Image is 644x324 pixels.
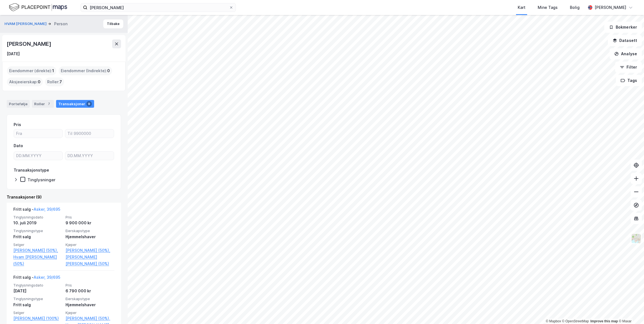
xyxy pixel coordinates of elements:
[546,319,561,323] a: Mapbox
[608,35,642,46] button: Datasett
[66,315,114,322] a: [PERSON_NAME] (50%),
[538,4,558,11] div: Mine Tags
[13,206,60,215] div: Fritt salg -
[107,67,110,74] span: 0
[610,48,642,59] button: Analyse
[52,67,54,74] span: 1
[7,51,20,57] div: [DATE]
[66,302,114,308] div: Hjemmelshaver
[66,283,114,288] span: Pris
[66,310,114,315] span: Kjøper
[14,129,62,138] input: Fra
[56,100,94,108] div: Transaksjoner
[13,310,62,315] span: Selger
[13,228,62,233] span: Tinglysningstype
[65,129,114,138] input: Til 9900000
[518,4,525,11] div: Kart
[66,254,114,267] a: [PERSON_NAME] [PERSON_NAME] (50%)
[595,4,626,11] div: [PERSON_NAME]
[14,142,23,149] div: Dato
[66,242,114,247] span: Kjøper
[65,152,114,160] input: DD.MM.YYYY
[13,302,62,308] div: Fritt salg
[45,77,64,86] div: Roller :
[13,288,62,294] div: [DATE]
[590,319,618,323] a: Improve this map
[32,100,54,108] div: Roller
[13,233,62,240] div: Fritt salg
[103,19,123,28] button: Tilbake
[46,101,52,107] div: 7
[13,274,60,283] div: Fritt salg -
[34,275,60,280] a: Asker, 39/695
[66,233,114,240] div: Hjemmelshaver
[66,288,114,294] div: 6 790 000 kr
[86,101,92,107] div: 9
[7,100,30,108] div: Portefølje
[7,39,52,48] div: [PERSON_NAME]
[66,228,114,233] span: Eierskapstype
[66,247,114,254] a: [PERSON_NAME] (50%),
[13,215,62,220] span: Tinglysningsdato
[87,3,229,12] input: Søk på adresse, matrikkel, gårdeiere, leietakere eller personer
[13,254,62,267] a: Hvam [PERSON_NAME] (50%)
[27,177,56,182] div: Tinglysninger
[616,75,642,86] button: Tags
[13,242,62,247] span: Selger
[13,283,62,288] span: Tinglysningsdato
[9,2,67,12] img: logo.f888ab2527a4732fd821a326f86c7f29.svg
[34,207,60,212] a: Asker, 39/695
[616,297,644,324] div: Kontrollprogram for chat
[4,21,48,27] button: HVAM [PERSON_NAME]
[7,194,121,200] div: Transaksjoner (9)
[13,297,62,301] span: Tinglysningstype
[14,121,21,128] div: Pris
[13,315,62,322] a: [PERSON_NAME] (100%)
[66,297,114,301] span: Eierskapstype
[66,220,114,226] div: 9 900 000 kr
[38,79,41,85] span: 0
[631,233,642,244] img: Z
[59,79,62,85] span: 7
[13,220,62,226] div: 10. juli 2019
[54,21,67,27] div: Person
[14,152,62,160] input: DD.MM.YYYY
[562,319,589,323] a: OpenStreetMap
[615,62,642,73] button: Filter
[66,215,114,220] span: Pris
[616,297,644,324] iframe: Chat Widget
[59,66,112,75] div: Eiendommer (Indirekte) :
[7,66,56,75] div: Eiendommer (direkte) :
[14,167,49,174] div: Transaksjonstype
[604,22,642,33] button: Bokmerker
[7,77,43,86] div: Aksjeeierskap :
[570,4,580,11] div: Bolig
[13,247,62,254] a: [PERSON_NAME] (50%),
